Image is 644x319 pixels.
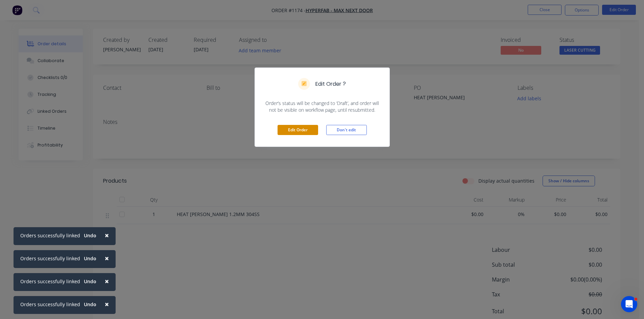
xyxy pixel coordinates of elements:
[20,232,80,239] div: Orders successfully linked
[278,125,318,135] button: Edit Order
[105,254,109,263] span: ×
[105,231,109,240] span: ×
[98,227,116,243] button: Close
[98,250,116,266] button: Close
[98,296,116,312] button: Close
[98,273,116,289] button: Close
[326,125,367,135] button: Don't edit
[80,299,100,310] button: Undo
[20,278,80,285] div: Orders successfully linked
[105,276,109,286] span: ×
[20,255,80,262] div: Orders successfully linked
[263,100,381,113] span: Order’s status will be changed to ‘Draft’, and order will not be visible on workflow page, until ...
[621,296,637,312] iframe: Intercom live chat
[315,80,346,88] h5: Edit Order ?
[80,254,100,264] button: Undo
[20,301,80,308] div: Orders successfully linked
[80,276,100,287] button: Undo
[105,299,109,309] span: ×
[80,231,100,241] button: Undo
